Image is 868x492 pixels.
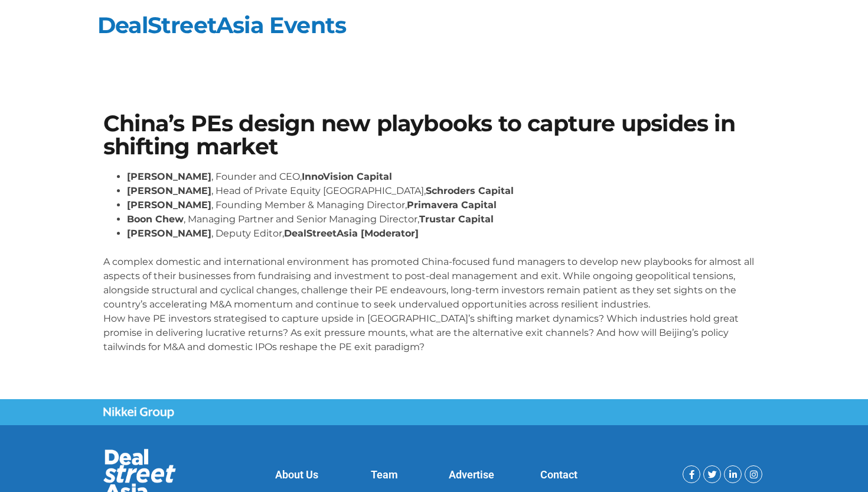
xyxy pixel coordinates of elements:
[127,228,211,239] strong: [PERSON_NAME]
[127,170,765,184] li: , Founder and CEO,
[127,213,184,225] strong: Boon Chew
[103,241,765,354] p: A complex domestic and international environment has promoted China-focused fund managers to deve...
[103,112,765,158] h1: China’s PEs design new playbooks to capture upsides in shifting market
[449,468,494,481] a: Advertise
[407,199,497,211] strong: Primavera Capital
[127,184,765,198] li: , Head of Private Equity [GEOGRAPHIC_DATA],
[371,468,398,481] a: Team
[127,199,211,211] strong: [PERSON_NAME]
[127,185,211,196] strong: [PERSON_NAME]
[127,198,765,212] li: , Founding Member & Managing Director,
[540,468,577,481] a: Contact
[275,468,318,481] a: About Us
[97,11,346,39] a: DealStreetAsia Events
[127,171,211,182] strong: [PERSON_NAME]
[127,212,765,226] li: , Managing Partner and Senior Managing Director,
[127,226,765,241] li: , Deputy Editor,
[419,213,494,225] strong: Trustar Capital
[426,185,514,196] strong: Schroders Capital
[284,228,419,239] strong: DealStreetAsia [Moderator]
[103,407,174,419] img: Nikkei Group
[302,171,392,182] strong: InnoVision Capital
